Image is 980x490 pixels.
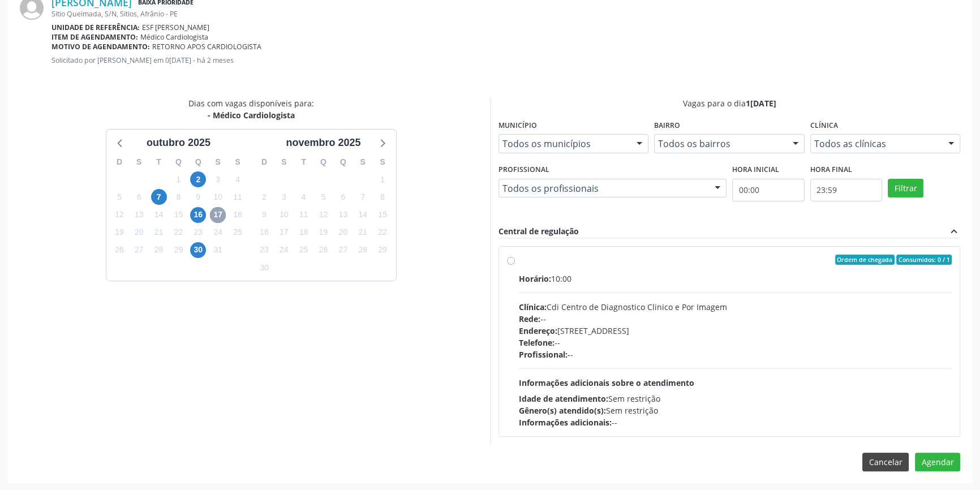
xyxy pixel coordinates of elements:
[190,225,206,240] span: quinta-feira, 23 de outubro de 2025
[51,9,960,19] div: Sitio Queimada, S/N, Sitios, Afrânio - PE
[519,337,952,349] div: --
[190,189,206,205] span: quinta-feira, 9 de outubro de 2025
[210,207,226,223] span: sexta-feira, 17 de outubro de 2025
[51,32,138,42] b: Item de agendamento:
[355,225,371,240] span: sexta-feira, 21 de novembro de 2025
[151,242,167,258] span: terça-feira, 28 de outubro de 2025
[502,183,703,194] span: Todos os profissionais
[210,171,226,187] span: sexta-feira, 3 de outubro de 2025
[375,242,390,258] span: sábado, 29 de novembro de 2025
[732,179,805,201] input: Selecione o horário
[355,242,371,258] span: sexta-feira, 28 de novembro de 2025
[519,349,568,360] span: Profissional:
[353,153,373,171] div: S
[256,225,272,240] span: domingo, 16 de novembro de 2025
[732,161,779,179] label: Hora inicial
[281,135,365,151] div: novembro 2025
[131,242,147,258] span: segunda-feira, 27 de outubro de 2025
[210,189,226,205] span: sexta-feira, 10 de outubro de 2025
[111,242,127,258] span: domingo, 26 de outubro de 2025
[519,273,952,285] div: 10:00
[170,225,186,240] span: quarta-feira, 22 de outubro de 2025
[188,97,314,121] div: Dias com vagas disponíveis para:
[948,225,960,238] i: expand_less
[810,161,852,179] label: Hora final
[315,225,331,240] span: quarta-feira, 19 de novembro de 2025
[333,153,353,171] div: Q
[519,325,557,336] span: Endereço:
[276,207,292,223] span: segunda-feira, 10 de novembro de 2025
[228,153,248,171] div: S
[294,153,313,171] div: T
[210,225,226,240] span: sexta-feira, 24 de outubro de 2025
[498,97,960,109] div: Vagas para o dia
[170,171,186,187] span: quarta-feira, 1 de outubro de 2025
[276,189,292,205] span: segunda-feira, 3 de novembro de 2025
[170,207,186,223] span: quarta-feira, 15 de outubro de 2025
[315,242,331,258] span: quarta-feira, 26 de novembro de 2025
[746,98,776,109] span: 1[DATE]
[498,225,579,238] div: Central de regulação
[335,242,351,258] span: quinta-feira, 27 de novembro de 2025
[190,242,206,258] span: quinta-feira, 30 de outubro de 2025
[256,207,272,223] span: domingo, 9 de novembro de 2025
[170,242,186,258] span: quarta-feira, 29 de outubro de 2025
[654,117,680,135] label: Bairro
[519,349,952,360] div: --
[51,23,140,32] b: Unidade de referência:
[296,207,312,223] span: terça-feira, 11 de novembro de 2025
[375,207,390,223] span: sábado, 15 de novembro de 2025
[151,225,167,240] span: terça-feira, 21 de outubro de 2025
[315,207,331,223] span: quarta-feira, 12 de novembro de 2025
[519,417,612,428] span: Informações adicionais:
[502,138,625,149] span: Todos os municípios
[896,255,952,265] span: Consumidos: 0 / 1
[256,242,272,258] span: domingo, 23 de novembro de 2025
[296,225,312,240] span: terça-feira, 18 de novembro de 2025
[169,153,188,171] div: Q
[519,273,551,284] span: Horário:
[256,189,272,205] span: domingo, 2 de novembro de 2025
[519,301,952,313] div: Cdi Centro de Diagnostico Clinico e Por Imagem
[835,255,895,265] span: Ordem de chegada
[152,42,261,51] span: RETORNO APOS CARDIOLOGISTA
[296,242,312,258] span: terça-feira, 25 de novembro de 2025
[131,207,147,223] span: segunda-feira, 13 de outubro de 2025
[519,393,952,405] div: Sem restrição
[276,225,292,240] span: segunda-feira, 17 de novembro de 2025
[519,337,555,348] span: Telefone:
[519,405,952,416] div: Sem restrição
[915,453,960,472] button: Agendar
[498,161,549,179] label: Profissional
[190,171,206,187] span: quinta-feira, 2 de outubro de 2025
[142,135,215,151] div: outubro 2025
[519,416,952,428] div: --
[274,153,294,171] div: S
[814,138,937,149] span: Todos as clínicas
[862,453,909,472] button: Cancelar
[208,153,228,171] div: S
[498,117,537,135] label: Município
[131,189,147,205] span: segunda-feira, 6 de outubro de 2025
[810,179,883,201] input: Selecione o horário
[131,225,147,240] span: segunda-feira, 20 de outubro de 2025
[519,325,952,337] div: [STREET_ADDRESS]
[230,189,246,205] span: sábado, 11 de outubro de 2025
[151,189,167,205] span: terça-feira, 7 de outubro de 2025
[170,189,186,205] span: quarta-feira, 8 de outubro de 2025
[315,189,331,205] span: quarta-feira, 5 de novembro de 2025
[373,153,393,171] div: S
[230,171,246,187] span: sábado, 4 de outubro de 2025
[230,207,246,223] span: sábado, 18 de outubro de 2025
[810,117,838,135] label: Clínica
[142,23,209,32] span: ESF [PERSON_NAME]
[355,207,371,223] span: sexta-feira, 14 de novembro de 2025
[190,207,206,223] span: quinta-feira, 16 de outubro de 2025
[140,32,208,42] span: Médico Cardiologista
[658,138,781,149] span: Todos os bairros
[519,377,694,388] span: Informações adicionais sobre o atendimento
[375,171,390,187] span: sábado, 1 de novembro de 2025
[519,405,606,416] span: Gênero(s) atendido(s):
[335,207,351,223] span: quinta-feira, 13 de novembro de 2025
[313,153,333,171] div: Q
